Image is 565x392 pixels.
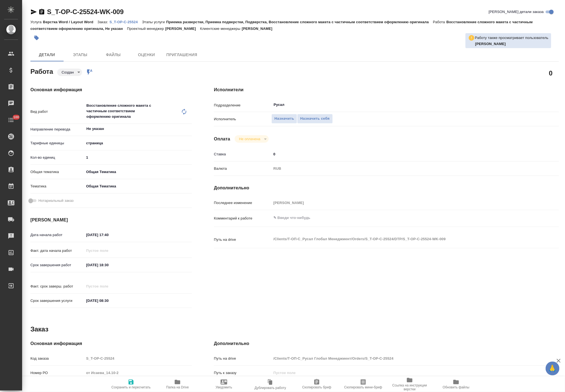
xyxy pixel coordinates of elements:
p: Валюта [214,166,271,171]
div: RUB [271,164,530,173]
h4: Дополнительно [214,185,559,191]
div: Общая Тематика [84,182,192,191]
button: Добавить тэг [30,32,43,44]
button: Open [189,128,190,129]
p: Тематика [30,184,84,189]
div: Создан [57,69,82,76]
p: Ставка [214,151,271,157]
div: Создан [235,135,269,143]
p: Путь на drive [214,356,271,361]
input: ✎ Введи что-нибудь [84,231,133,239]
input: ✎ Введи что-нибудь [84,297,133,305]
p: Факт. дата начала работ [30,248,84,254]
p: Проектный менеджер [127,27,165,31]
p: Тарифные единицы [30,140,84,146]
p: Код заказа [30,356,84,361]
button: Сохранить и пересчитать [108,377,154,392]
a: S_T-OP-C-25524-WK-009 [47,8,124,15]
input: Пустое поле [84,369,192,377]
textarea: /Clients/Т-ОП-С_Русал Глобал Менеджмент/Orders/S_T-OP-C-25524/DTP/S_T-OP-C-25524-WK-009 [271,234,530,244]
span: Файлы [100,51,127,58]
span: Оценки [133,51,160,58]
p: Путь на drive [214,237,271,242]
p: [PERSON_NAME] [242,27,277,31]
h4: [PERSON_NAME] [30,217,192,223]
button: Скопировать ссылку для ЯМессенджера [30,9,37,15]
p: S_T-OP-C-25524 [109,20,142,24]
input: Пустое поле [84,282,133,290]
span: Назначить себя [300,116,329,122]
button: Скопировать мини-бриф [340,377,386,392]
button: 🙏 [546,362,559,375]
button: Скопировать ссылку [38,9,45,15]
span: Сохранить и пересчитать [111,385,151,389]
button: Скопировать бриф [294,377,340,392]
span: Скопировать мини-бриф [344,385,382,389]
div: Общая Тематика [84,167,192,177]
span: Нотариальный заказ [38,198,74,203]
h2: Заказ [30,325,48,334]
p: Дата начала работ [30,232,84,238]
span: Скопировать бриф [302,385,331,389]
h2: Работа [30,66,53,76]
button: Open [527,104,528,105]
p: Путь к заказу [214,370,271,376]
a: S_T-OP-C-25524 [109,19,142,24]
p: Исполнитель [214,116,271,122]
button: Дублировать работу [247,377,294,392]
h4: Исполнители [214,87,559,93]
p: Этапы услуги [142,20,166,24]
span: Дублировать работу [255,386,286,390]
button: Уведомить [201,377,247,392]
p: Общая тематика [30,169,84,175]
p: Журавлева Александра [475,41,548,47]
input: Пустое поле [84,247,133,255]
p: Услуга [30,20,43,24]
button: Ссылка на инструкции верстки [386,377,433,392]
p: Заказ: [98,20,109,24]
span: Детали [34,51,60,58]
b: [PERSON_NAME] [475,42,506,46]
h2: 0 [549,68,553,78]
p: Вид работ [30,109,84,114]
p: Работа [433,20,446,24]
h4: Оплата [214,136,230,142]
button: Папка на Drive [154,377,201,392]
h4: Основная информация [30,340,192,347]
div: страница [84,138,192,148]
span: Папка на Drive [166,385,189,389]
input: ✎ Введи что-нибудь [84,153,192,161]
button: Обновить файлы [433,377,479,392]
button: Не оплачена [237,137,262,141]
p: [PERSON_NAME] [165,27,200,31]
p: Кол-во единиц [30,155,84,160]
span: Уведомить [216,385,232,389]
span: Ссылка на инструкции верстки [390,383,430,391]
p: Комментарий к работе [214,216,271,221]
span: Обновить файлы [443,385,470,389]
p: Верстка Word / Layout Word [43,20,97,24]
span: Назначить [274,116,294,122]
p: Номер РО [30,370,84,376]
input: Пустое поле [84,354,192,362]
h4: Основная информация [30,87,192,93]
input: Пустое поле [271,354,530,362]
p: Приемка разверстки, Приемка подверстки, Подверстка, Восстановление сложного макета с частичным со... [166,20,433,24]
h4: Дополнительно [214,340,559,347]
span: 🙏 [548,363,557,374]
p: Работу также просматривает пользователь [475,35,548,41]
p: Клиентские менеджеры [200,27,242,31]
button: Создан [60,70,75,75]
input: Пустое поле [271,199,530,207]
p: Последнее изменение [214,200,271,206]
p: Подразделение [214,103,271,108]
input: ✎ Введи что-нибудь [84,261,133,269]
button: Назначить себя [297,114,333,124]
span: Приглашения [166,51,197,58]
span: 100 [10,114,22,120]
p: Факт. срок заверш. работ [30,284,84,289]
p: Срок завершения работ [30,262,84,268]
p: Срок завершения услуги [30,298,84,304]
input: ✎ Введи что-нибудь [271,150,530,158]
span: [PERSON_NAME] детали заказа [489,9,544,15]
